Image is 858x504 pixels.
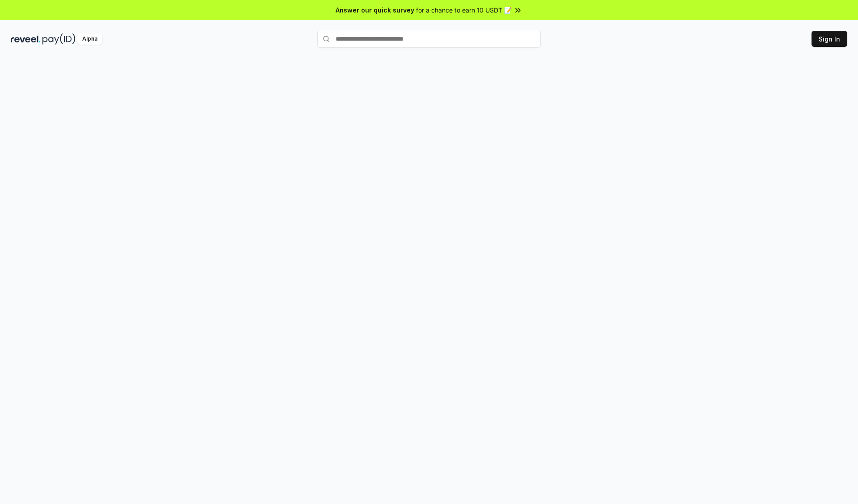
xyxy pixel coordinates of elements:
img: reveel_dark [11,33,41,45]
span: Answer our quick survey [336,5,414,15]
button: Sign In [812,31,847,47]
div: Alpha [77,33,102,45]
img: pay_id [42,33,76,45]
span: for a chance to earn 10 USDT 📝 [416,5,512,15]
